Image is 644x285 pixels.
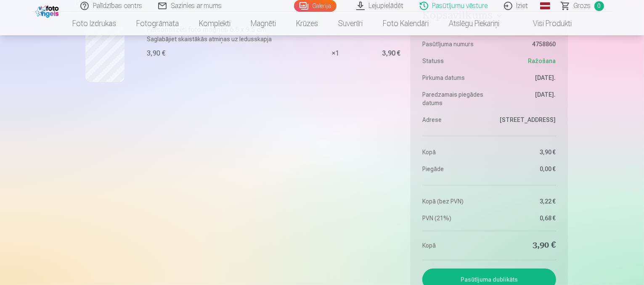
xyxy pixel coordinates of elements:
dd: 3,22 € [493,197,556,206]
dd: 0,68 € [493,214,556,222]
dt: PVN (21%) [422,214,485,222]
dt: Adrese [422,116,485,124]
dd: [DATE]. [493,74,556,82]
dt: Piegāde [422,165,485,173]
dt: Paredzamais piegādes datums [422,90,485,107]
div: 3,90 € [382,51,400,56]
dt: Kopā [422,240,485,251]
a: Visi produkti [509,12,582,35]
span: Grozs [574,1,591,11]
a: Foto izdrukas [62,12,126,35]
dd: 4758860 [493,40,556,48]
p: Saglabājiet skaistākās atmiņas uz ledusskapja [147,35,299,43]
dd: 3,90 € [493,148,556,156]
a: Fotogrāmata [126,12,189,35]
dt: Kopā (bez PVN) [422,197,485,206]
dd: [STREET_ADDRESS] [493,116,556,124]
div: 3,90 € [147,48,166,58]
a: Foto kalendāri [373,12,439,35]
span: 0 [594,1,604,11]
dd: 3,90 € [493,240,556,251]
dd: 0,00 € [493,165,556,173]
img: /fa1 [35,3,61,18]
div: × 1 [304,11,367,95]
a: Krūzes [286,12,328,35]
a: Atslēgu piekariņi [439,12,509,35]
dt: Statuss [422,57,485,65]
span: Ražošana [528,57,556,65]
dt: Pasūtījuma numurs [422,40,485,48]
a: Komplekti [189,12,241,35]
a: Magnēti [241,12,286,35]
a: Suvenīri [328,12,373,35]
dt: Pirkuma datums [422,74,485,82]
dt: Kopā [422,148,485,156]
dd: [DATE]. [493,90,556,107]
